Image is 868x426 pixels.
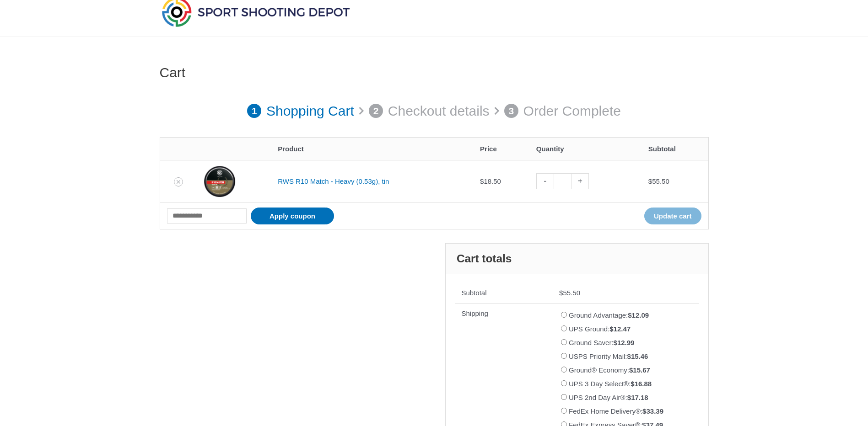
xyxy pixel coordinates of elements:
[644,208,701,224] button: Update cart
[278,177,389,185] a: RWS R10 Match - Heavy (0.53g), tin
[569,339,634,346] label: Ground Saver:
[614,339,635,346] bdi: 12.99
[388,98,490,124] p: Checkout details
[251,208,334,224] button: Apply coupon
[160,64,709,81] h1: Cart
[627,394,631,401] span: $
[446,244,708,274] h2: Cart totals
[536,173,554,189] a: -
[627,394,648,401] bdi: 17.18
[642,138,708,160] th: Subtotal
[609,325,613,333] span: $
[629,366,650,374] bdi: 15.67
[642,407,663,415] bdi: 33.39
[648,177,669,185] bdi: 55.50
[247,98,354,124] a: 1 Shopping Cart
[247,104,262,118] span: 1
[569,352,648,360] label: USPS Priority Mail:
[266,98,354,124] p: Shopping Cart
[554,173,571,189] input: Product quantity
[629,366,633,374] span: $
[648,177,652,185] span: $
[369,104,383,118] span: 2
[369,98,490,124] a: 2 Checkout details
[271,138,473,160] th: Product
[569,380,652,388] label: UPS 3 Day Select®:
[569,366,650,374] label: Ground® Economy:
[204,165,236,197] img: RWS R10 Match
[529,138,642,160] th: Quantity
[627,352,648,360] bdi: 15.46
[631,380,634,388] span: $
[480,177,501,185] bdi: 18.50
[569,407,663,415] label: FedEx Home Delivery®:
[628,311,631,319] span: $
[473,138,529,160] th: Price
[627,352,631,360] span: $
[480,177,484,185] span: $
[174,177,183,186] a: Remove RWS R10 Match - Heavy (0.53g), tin from cart
[642,407,646,415] span: $
[569,311,649,319] label: Ground Advantage:
[609,325,631,333] bdi: 12.47
[631,380,652,388] bdi: 16.88
[559,289,580,297] bdi: 55.50
[569,325,631,333] label: UPS Ground:
[569,394,648,401] label: UPS 2nd Day Air®:
[571,173,589,189] a: +
[628,311,649,319] bdi: 12.09
[559,289,563,297] span: $
[455,283,553,304] th: Subtotal
[614,339,617,346] span: $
